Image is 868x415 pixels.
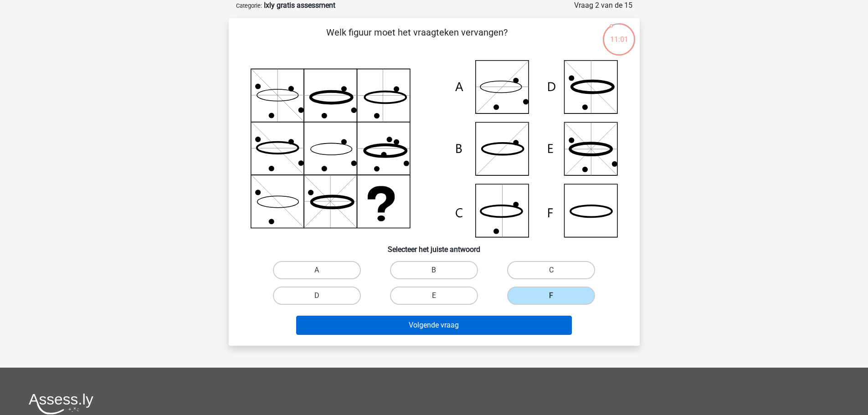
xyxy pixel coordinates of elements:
[507,261,595,279] label: C
[507,287,595,305] label: F
[264,1,335,10] strong: Ixly gratis assessment
[236,2,262,9] small: Categorie:
[243,238,625,254] h6: Selecteer het juiste antwoord
[390,287,478,305] label: E
[29,393,93,415] img: Assessly logo
[243,26,591,53] p: Welk figuur moet het vraagteken vervangen?
[273,261,361,279] label: A
[296,316,572,335] button: Volgende vraag
[390,261,478,279] label: B
[273,287,361,305] label: D
[602,22,636,45] div: 11:01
